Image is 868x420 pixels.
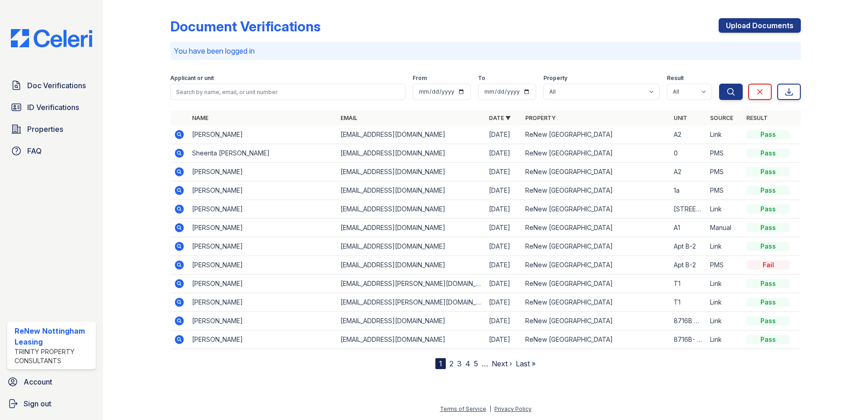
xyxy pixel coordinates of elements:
td: ReNew [GEOGRAPHIC_DATA] [522,275,670,293]
td: [PERSON_NAME] [188,181,337,200]
span: ID Verifications [27,102,79,113]
span: Properties [27,124,63,135]
td: ReNew [GEOGRAPHIC_DATA] [522,163,670,181]
td: [EMAIL_ADDRESS][DOMAIN_NAME] [337,256,485,275]
a: Property [525,115,556,121]
p: You have been logged in [174,45,797,56]
div: ReNew Nottingham Leasing [15,325,92,347]
a: Email [340,115,357,121]
a: Upload Documents [719,18,801,33]
td: ReNew [GEOGRAPHIC_DATA] [522,293,670,312]
div: Pass [746,279,790,288]
span: Account [24,376,52,387]
label: Property [543,75,567,82]
td: PMS [706,256,743,275]
td: [DATE] [485,163,522,181]
td: [PERSON_NAME] [188,219,337,237]
td: 0 [670,144,706,163]
td: [STREET_ADDRESS] Unit# A-2 [670,200,706,219]
td: Link [706,312,743,330]
div: Pass [746,167,790,176]
div: Pass [746,298,790,307]
a: Sign out [4,395,99,413]
td: [EMAIL_ADDRESS][DOMAIN_NAME] [337,163,485,181]
a: FAQ [7,142,96,160]
a: Account [4,373,99,391]
td: [DATE] [485,275,522,293]
span: … [482,358,488,369]
td: [PERSON_NAME] [188,312,337,330]
a: 3 [457,359,462,368]
div: | [489,405,491,412]
td: [PERSON_NAME] [188,330,337,349]
td: 8716B- AptB-2 [670,330,706,349]
div: Pass [746,242,790,251]
iframe: chat widget [830,384,859,411]
td: [DATE] [485,219,522,237]
span: Doc Verifications [27,80,86,91]
td: ReNew [GEOGRAPHIC_DATA] [522,200,670,219]
td: Link [706,237,743,256]
td: Link [706,330,743,349]
td: [PERSON_NAME] [188,237,337,256]
span: FAQ [27,145,42,156]
td: [DATE] [485,330,522,349]
div: Pass [746,205,790,214]
td: Manual [706,219,743,237]
td: [PERSON_NAME] [188,125,337,144]
a: Terms of Service [440,405,486,412]
td: [EMAIL_ADDRESS][DOMAIN_NAME] [337,312,485,330]
td: [DATE] [485,256,522,275]
div: Document Verifications [170,18,321,35]
td: ReNew [GEOGRAPHIC_DATA] [522,144,670,163]
td: [DATE] [485,312,522,330]
td: [EMAIL_ADDRESS][DOMAIN_NAME] [337,330,485,349]
img: CE_Logo_Blue-a8612792a0a2168367f1c8372b55b34899dd931a85d93a1a3d3e32e68fde9ad4.png [4,29,99,47]
div: Pass [746,130,790,139]
td: Apt B-2 [670,237,706,256]
a: 4 [465,359,470,368]
td: T1 [670,275,706,293]
a: Unit [674,115,687,121]
td: [EMAIL_ADDRESS][DOMAIN_NAME] [337,200,485,219]
td: Sheerita [PERSON_NAME] [188,144,337,163]
td: [PERSON_NAME] [188,293,337,312]
a: Name [192,115,208,121]
a: ID Verifications [7,98,96,116]
td: [DATE] [485,237,522,256]
label: To [478,75,485,82]
td: A2 [670,125,706,144]
td: [EMAIL_ADDRESS][PERSON_NAME][DOMAIN_NAME] [337,293,485,312]
a: Properties [7,120,96,138]
td: PMS [706,144,743,163]
div: Fail [746,260,790,270]
a: Last » [516,359,536,368]
div: Pass [746,316,790,325]
input: Search by name, email, or unit number [170,84,405,100]
td: PMS [706,181,743,200]
td: ReNew [GEOGRAPHIC_DATA] [522,125,670,144]
td: [EMAIL_ADDRESS][DOMAIN_NAME] [337,219,485,237]
div: Pass [746,335,790,344]
td: ReNew [GEOGRAPHIC_DATA] [522,256,670,275]
a: 5 [474,359,478,368]
a: Next › [492,359,512,368]
div: Pass [746,223,790,232]
label: From [413,75,427,82]
td: ReNew [GEOGRAPHIC_DATA] [522,237,670,256]
td: Apt B-2 [670,256,706,275]
td: PMS [706,163,743,181]
td: [EMAIL_ADDRESS][DOMAIN_NAME] [337,237,485,256]
div: Pass [746,149,790,158]
div: Trinity Property Consultants [15,347,92,365]
div: 1 [435,358,446,369]
td: [DATE] [485,144,522,163]
td: [EMAIL_ADDRESS][DOMAIN_NAME] [337,125,485,144]
td: [EMAIL_ADDRESS][PERSON_NAME][DOMAIN_NAME] [337,275,485,293]
a: Date ▼ [489,115,511,121]
a: 2 [449,359,454,368]
td: [EMAIL_ADDRESS][DOMAIN_NAME] [337,144,485,163]
td: [DATE] [485,293,522,312]
td: A1 [670,219,706,237]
